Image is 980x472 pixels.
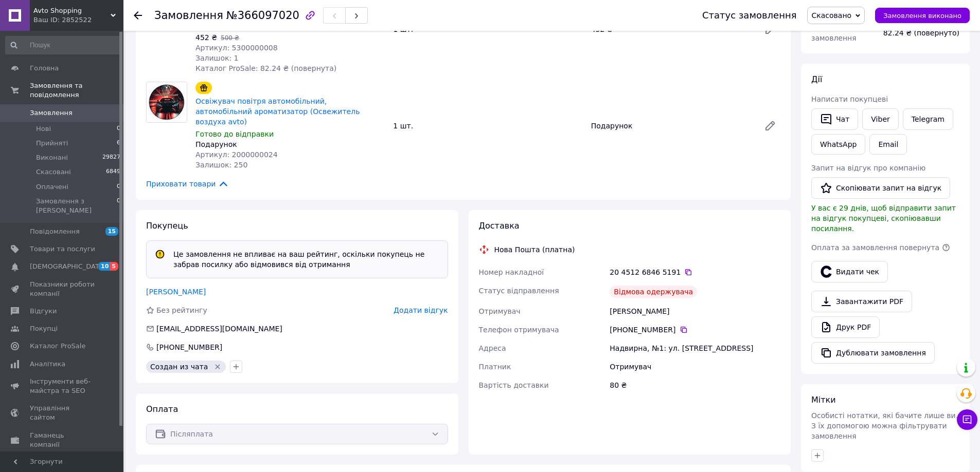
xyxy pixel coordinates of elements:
span: №366097020 [226,9,299,22]
span: Написати покупцеві [811,95,888,103]
div: Подарунок [587,119,756,133]
div: [PHONE_NUMBER] [610,325,780,335]
span: [DEMOGRAPHIC_DATA] [30,262,106,271]
span: 500 ₴ [221,34,239,42]
span: Замовлення [30,108,73,118]
a: Друк PDF [811,316,880,338]
div: Статус замовлення [702,10,797,21]
span: Замовлення з [PERSON_NAME] [36,197,117,215]
span: Адреса [479,344,506,352]
span: Артикул: 5300000008 [195,44,278,52]
span: Оплачені [36,182,68,192]
span: 6 [117,139,120,148]
div: Подарунок [195,139,385,149]
div: Відмова одержувача [610,286,697,298]
span: Avto Shopping [33,6,111,15]
span: 6849 [106,167,120,177]
span: Виконані [36,153,68,162]
span: Мітки [811,395,836,405]
span: 82.24 ₴ (повернуто) [883,29,959,37]
span: Оплата за замовлення повернута [811,243,939,252]
span: 0 [117,124,120,134]
span: 5 [110,262,118,271]
button: Видати чек [811,261,888,282]
span: Інструменти веб-майстра та SEO [30,377,95,395]
div: Отримувач [608,357,782,376]
span: Нові [36,124,51,134]
span: Замовлення та повідомлення [30,81,123,100]
span: Каталог ProSale [30,342,85,351]
span: Замовлення виконано [883,12,961,20]
span: 0 [117,197,120,215]
div: [PHONE_NUMBER] [155,342,223,352]
a: Освіжувач повітря автомобільний, автомобільний ароматизатор (Освежитель воздуха avto) [195,97,360,126]
span: Создан из чата [150,363,208,371]
span: Статус відправлення [479,287,559,295]
span: Дії [811,74,822,84]
div: [PERSON_NAME] [608,302,782,320]
span: 10 [98,262,110,271]
span: 29827 [102,153,120,162]
span: Отримувач [479,307,521,315]
span: Вартість доставки [479,381,549,389]
svg: Видалити мітку [213,363,222,371]
span: В наявності [195,23,240,31]
span: Оплата [146,404,178,414]
span: Прийняті [36,139,68,148]
span: Телефон отримувача [479,326,559,334]
span: Показники роботи компанії [30,280,95,298]
a: WhatsApp [811,134,865,155]
span: Скасовані [36,167,71,177]
span: 15 [105,227,118,236]
span: Додати відгук [394,306,448,314]
span: Комісія за замовлення [811,24,857,42]
div: Надвирна, №1: ул. [STREET_ADDRESS] [608,339,782,357]
span: Платник [479,363,511,371]
span: Повідомлення [30,227,80,236]
button: Чат з покупцем [957,409,977,430]
span: Головна [30,64,59,73]
a: Telegram [903,108,953,130]
span: Відгуки [30,307,57,316]
div: Ваш ID: 2852522 [33,15,123,25]
div: 20 4512 6846 5191 [610,267,780,277]
span: Без рейтингу [156,306,207,314]
button: Чат [811,108,858,130]
span: [EMAIL_ADDRESS][DOMAIN_NAME] [156,325,282,333]
div: 80 ₴ [608,376,782,394]
button: Email [869,134,907,155]
span: Покупці [30,324,58,333]
img: Освіжувач повітря автомобільний, автомобільний ароматизатор (Освежитель воздуха avto) [147,82,187,122]
a: Viber [862,108,898,130]
span: Доставка [479,221,520,231]
div: 1 шт. [389,119,586,133]
span: Залишок: 250 [195,161,247,169]
span: Залишок: 1 [195,54,239,62]
button: Замовлення виконано [875,8,970,23]
span: Управління сайтом [30,404,95,422]
button: Скопіювати запит на відгук [811,177,950,199]
span: Товари та послуги [30,244,95,254]
span: У вас є 29 днів, щоб відправити запит на відгук покупцеві, скопіювавши посилання. [811,204,956,233]
span: Запит на відгук про компанію [811,164,925,172]
div: Нова Пошта (платна) [492,244,578,255]
input: Пошук [5,36,121,54]
span: Покупець [146,221,188,231]
button: Дублювати замовлення [811,342,935,364]
span: Замовлення [154,9,223,22]
div: Повернутися назад [134,10,142,21]
span: Готово до відправки [195,130,274,138]
span: Особисті нотатки, які бачите лише ви. З їх допомогою можна фільтрувати замовлення [811,411,958,440]
span: Номер накладної [479,268,544,276]
span: Скасовано [812,11,852,20]
span: Артикул: 2000000024 [195,150,278,159]
span: 452 ₴ [195,33,217,42]
a: [PERSON_NAME] [146,288,206,296]
a: Редагувати [760,116,780,136]
span: Приховати товари [146,178,229,190]
span: 0 [117,182,120,192]
span: Каталог ProSale: 82.24 ₴ (повернута) [195,64,336,72]
div: Це замовлення не впливає на ваш рейтинг, оскільки покупець не забрав посилку або відмовився від о... [169,249,443,270]
a: Завантажити PDF [811,291,912,312]
span: Гаманець компанії [30,431,95,449]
